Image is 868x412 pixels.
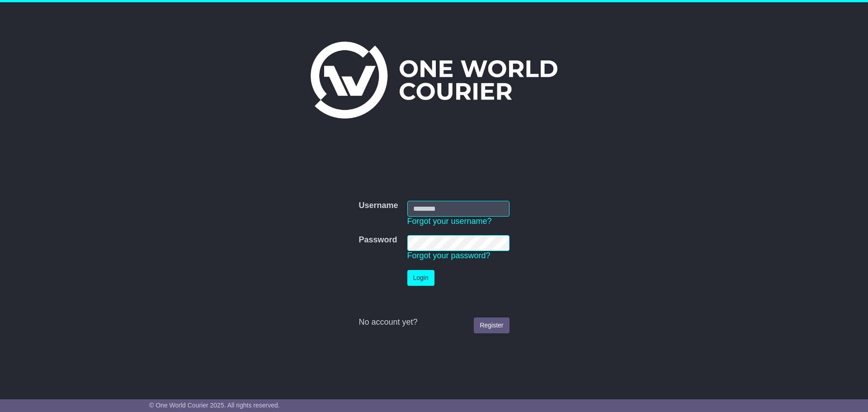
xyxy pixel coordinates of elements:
label: Password [359,235,397,245]
span: © One World Courier 2025. All rights reserved. [149,402,280,409]
div: No account yet? [359,317,509,327]
a: Register [474,317,509,333]
a: Forgot your username? [407,217,492,226]
label: Username [359,201,398,211]
img: One World [311,42,557,118]
a: Forgot your password? [407,251,491,260]
button: Login [407,270,434,286]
